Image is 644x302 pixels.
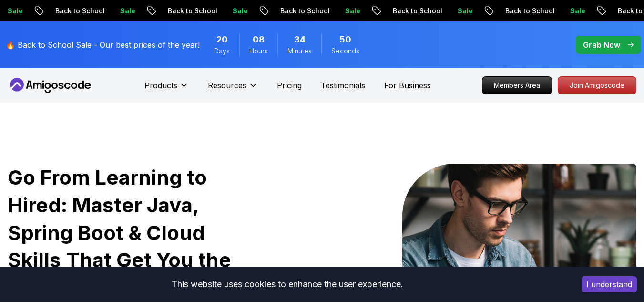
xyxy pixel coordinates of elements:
span: Hours [249,46,268,56]
p: Back to School [385,6,450,16]
p: Resources [208,80,246,91]
a: Pricing [277,80,302,91]
span: 50 Seconds [339,33,351,46]
button: Resources [208,80,258,99]
p: Sale [562,6,593,16]
p: Sale [450,6,480,16]
p: Members Area [482,77,552,94]
span: 8 Hours [253,33,265,46]
a: Testimonials [321,80,365,91]
a: For Business [384,80,431,91]
p: Back to School [47,6,112,16]
button: Products [144,80,189,99]
span: Seconds [331,46,359,56]
h1: Go From Learning to Hired: Master Java, Spring Boot & Cloud Skills That Get You the [8,164,261,302]
p: Products [144,80,177,91]
a: Join Amigoscode [558,76,636,94]
button: Accept cookies [582,276,637,292]
p: Join Amigoscode [558,77,636,94]
p: Sale [225,6,255,16]
span: Minutes [287,46,312,56]
p: Back to School [272,6,337,16]
p: Sale [337,6,368,16]
p: Grab Now [583,39,620,51]
span: Days [214,46,230,56]
span: 20 Days [216,33,228,46]
p: 🔥 Back to School Sale - Our best prices of the year! [6,39,200,51]
iframe: chat widget [585,242,644,288]
div: This website uses cookies to enhance the user experience. [7,274,567,295]
p: Sale [112,6,143,16]
span: 34 Minutes [294,33,306,46]
a: Members Area [482,76,552,94]
p: Back to School [160,6,225,16]
p: Back to School [497,6,562,16]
